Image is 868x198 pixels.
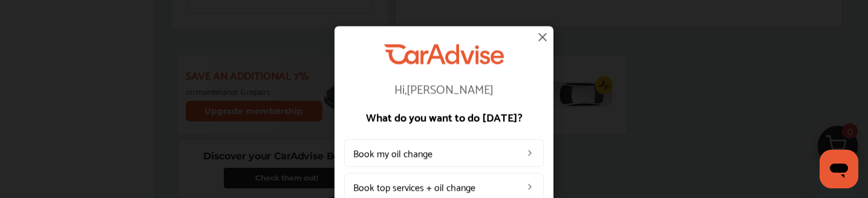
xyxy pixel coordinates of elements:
img: left_arrow_icon.0f472efe.svg [525,148,535,158]
img: close-icon.a004319c.svg [535,30,550,44]
img: left_arrow_icon.0f472efe.svg [525,182,535,192]
a: Book my oil change [344,139,544,167]
p: Hi, [PERSON_NAME] [344,83,544,95]
iframe: Button to launch messaging window [820,150,858,188]
p: What do you want to do [DATE]? [344,112,544,123]
img: CarAdvise Logo [384,44,504,64]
